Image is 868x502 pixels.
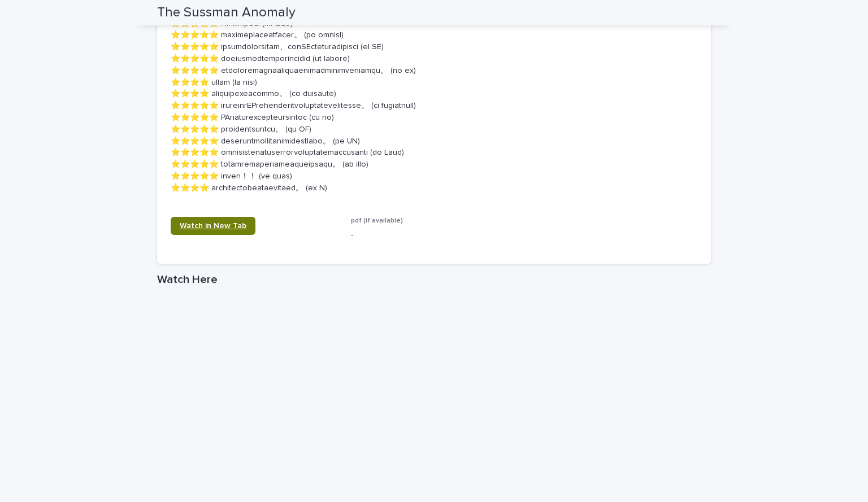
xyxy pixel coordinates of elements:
span: Watch in New Tab [180,222,246,230]
a: Watch in New Tab [171,217,255,235]
h2: The Sussman Anomaly [157,5,296,21]
h1: Watch Here [157,273,711,286]
span: pdf (if available) [351,217,403,224]
p: - [351,229,518,241]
